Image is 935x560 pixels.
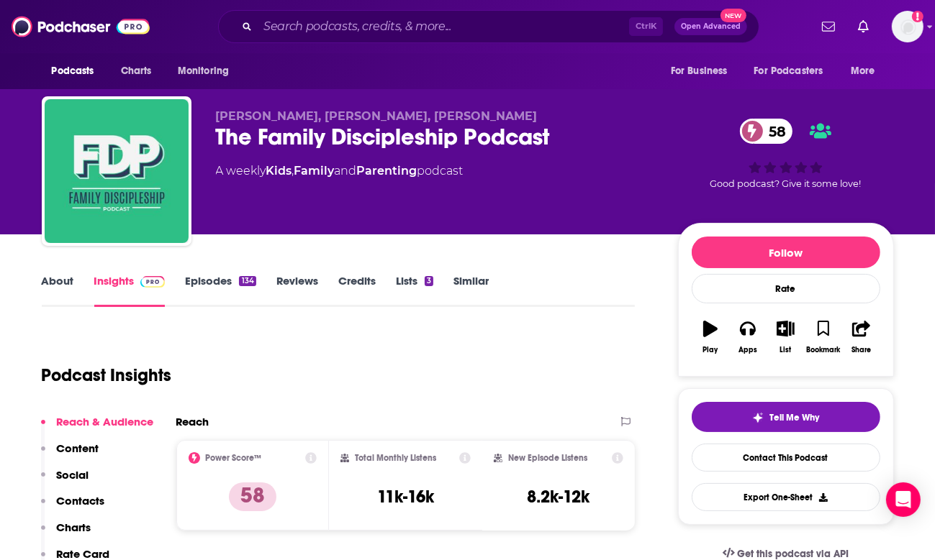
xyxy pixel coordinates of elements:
span: Open Advanced [681,23,741,30]
span: For Podcasters [754,61,823,81]
div: Search podcasts, credits, & more... [218,10,759,43]
button: open menu [841,58,893,85]
h2: Reach [176,415,209,428]
span: 58 [754,119,793,144]
img: Podchaser Pro [140,276,166,288]
img: Podchaser - Follow, Share and Rate Podcasts [12,13,150,40]
input: Search podcasts, credits, & more... [258,15,629,38]
span: Charts [121,61,152,81]
button: Contacts [41,494,105,520]
span: Ctrl K [629,17,663,36]
button: Apps [729,311,767,363]
button: Export One-Sheet [692,483,880,511]
a: Contact This Podcast [692,444,880,472]
p: Reach & Audience [57,415,154,428]
span: Podcasts [52,61,94,81]
a: Lists3 [396,274,433,307]
h3: 8.2k-12k [528,486,590,508]
span: Monitoring [178,61,229,81]
div: 134 [239,276,256,286]
button: open menu [42,58,113,85]
div: A weekly podcast [216,162,464,180]
a: Charts [112,58,161,85]
a: Reviews [276,274,318,307]
span: For Business [671,61,728,81]
a: Similar [453,274,489,307]
button: Share [842,311,880,363]
div: Share [852,346,871,354]
a: 58 [740,119,793,144]
div: Bookmark [806,346,840,354]
button: List [767,311,804,363]
span: [PERSON_NAME], [PERSON_NAME], [PERSON_NAME] [216,109,538,123]
div: Apps [738,346,757,354]
span: and [335,164,357,178]
button: Reach & Audience [41,415,154,441]
h1: Podcast Insights [42,364,172,386]
img: The Family Discipleship Podcast [45,99,189,243]
svg: Add a profile image [912,11,923,22]
span: , [292,164,294,178]
div: Play [703,346,718,354]
button: open menu [168,58,248,85]
img: tell me why sparkle [752,412,764,423]
a: InsightsPodchaser Pro [94,274,166,307]
button: Play [692,311,729,363]
span: New [721,9,746,22]
a: Episodes134 [185,274,256,307]
h2: Power Score™ [206,453,262,463]
button: Content [41,441,99,468]
a: Kids [266,164,292,178]
a: Family [294,164,335,178]
h3: 11k-16k [377,486,434,508]
span: More [851,61,875,81]
a: Show notifications dropdown [852,14,875,39]
img: User Profile [892,11,923,42]
div: 58Good podcast? Give it some love! [678,109,894,198]
div: 3 [425,276,433,286]
a: Credits [338,274,376,307]
button: Open AdvancedNew [674,18,747,35]
p: 58 [229,482,276,511]
button: Follow [692,237,880,268]
button: open menu [745,58,844,85]
p: Content [57,441,99,455]
button: Charts [41,520,91,547]
button: tell me why sparkleTell Me Why [692,402,880,432]
a: About [42,274,74,307]
div: Open Intercom Messenger [886,482,921,517]
a: Parenting [357,164,417,178]
a: Show notifications dropdown [816,14,841,39]
span: Logged in as shcarlos [892,11,923,42]
span: Get this podcast via API [737,548,849,560]
div: Rate [692,274,880,303]
span: Tell Me Why [769,412,819,423]
h2: New Episode Listens [508,453,587,463]
p: Social [57,468,89,482]
p: Contacts [57,494,105,508]
p: Charts [57,520,91,534]
button: open menu [661,58,746,85]
span: Good podcast? Give it some love! [710,178,862,189]
h2: Total Monthly Listens [355,453,436,463]
div: List [780,346,792,354]
button: Show profile menu [892,11,923,42]
button: Bookmark [805,311,842,363]
button: Social [41,468,89,495]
